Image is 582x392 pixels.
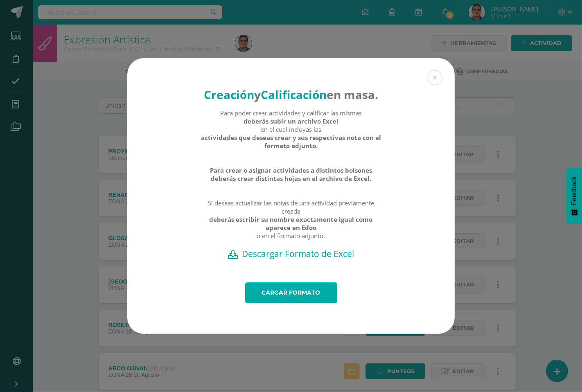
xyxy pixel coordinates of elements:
strong: deberás subir un archivo Excel [244,117,338,125]
a: Cargar formato [245,282,337,303]
strong: deberás escribir su nombre exactamente igual como aparece en Edoo [201,215,382,232]
strong: Calificación [261,87,327,102]
span: Feedback [571,176,578,205]
strong: Para crear o asignar actividades a distintos bolsones deberás crear distintas hojas en el archivo... [201,166,382,182]
strong: actividades que deseas crear y sus respectivas nota con el formato adjunto. [201,133,382,150]
strong: y [254,87,261,102]
div: Para poder crear actividades y calificar las mismas en el cual incluyas las Si deseas actualizar ... [201,109,382,248]
a: Descargar Formato de Excel [142,248,440,259]
button: Feedback - Mostrar encuesta [566,168,582,224]
strong: Creación [204,87,254,102]
button: Close (Esc) [428,70,442,85]
h4: en masa. [201,87,382,102]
